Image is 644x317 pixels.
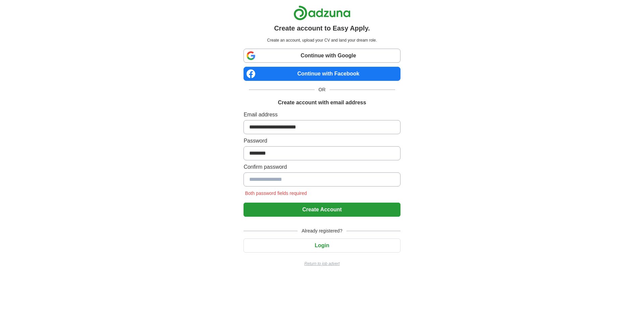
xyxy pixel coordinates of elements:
a: Login [244,243,400,248]
span: OR [315,86,330,93]
label: Email address [244,111,400,119]
button: Login [244,239,400,253]
label: Password [244,137,400,145]
a: Return to job advert [244,261,400,267]
h1: Create account with email address [278,99,366,107]
a: Continue with Google [244,49,400,63]
span: Already registered? [298,227,346,234]
label: Confirm password [244,163,400,171]
p: Create an account, upload your CV and land your dream role. [245,37,399,43]
a: Continue with Facebook [244,67,400,81]
h1: Create account to Easy Apply. [274,23,370,33]
button: Create Account [244,203,400,217]
img: Adzuna logo [293,5,351,20]
span: Both password fields required [244,191,308,196]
